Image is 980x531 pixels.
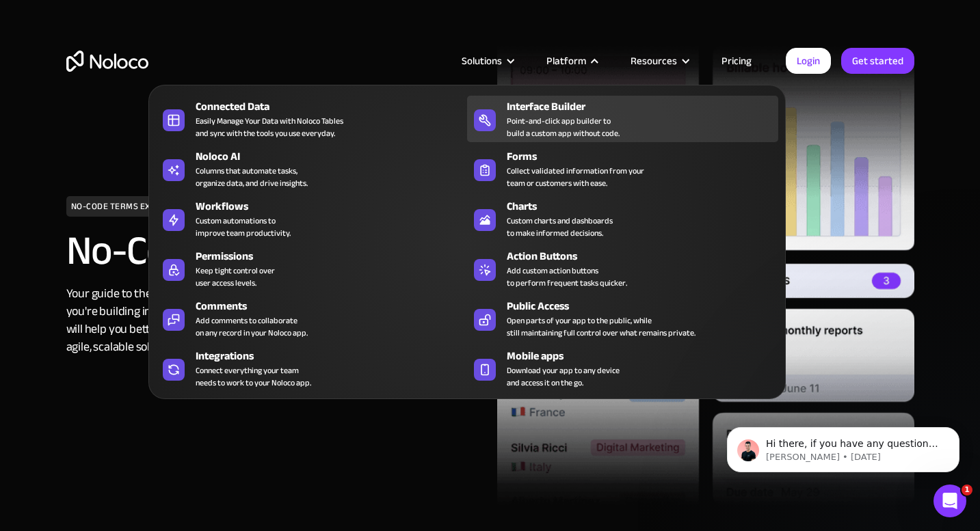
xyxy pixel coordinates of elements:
[507,215,613,239] div: Custom charts and dashboards to make informed decisions.
[196,314,308,339] div: Add comments to collaborate on any record in your Noloco app.
[467,295,778,342] a: Public AccessOpen parts of your app to the public, whilestill maintaining full control over what ...
[66,230,484,271] h2: No-Code Glossary
[507,115,620,139] div: Point-and-click app builder to build a custom app without code.
[613,52,704,70] div: Resources
[467,146,778,192] a: FormsCollect validated information from yourteam or customers with ease.
[786,48,831,74] a: Login
[467,245,778,292] a: Action ButtonsAdd custom action buttonsto perform frequent tasks quicker.
[196,115,343,139] div: Easily Manage Your Data with Noloco Tables and sync with the tools you use everyday.
[66,196,190,217] h1: NO-CODE TERMS EXPLAINED
[156,96,467,142] a: Connected DataEasily Manage Your Data with Noloco Tablesand sync with the tools you use everyday.
[507,148,784,165] div: Forms
[462,52,502,70] div: Solutions
[156,195,467,242] a: WorkflowsCustom automations toimprove team productivity.
[706,398,980,494] iframe: Intercom notifications message
[66,51,148,72] a: home
[546,52,586,70] div: Platform
[445,52,529,70] div: Solutions
[507,165,644,189] div: Collect validated information from your team or customers with ease.
[196,215,291,239] div: Custom automations to improve team productivity.
[631,52,677,70] div: Resources
[507,264,627,289] div: Add custom action buttons to perform frequent tasks quicker.
[507,364,620,389] span: Download your app to any device and access it on the go.
[156,295,467,342] a: CommentsAdd comments to collaborateon any record in your Noloco app.
[507,198,784,215] div: Charts
[507,248,784,264] div: Action Buttons
[156,245,467,292] a: PermissionsKeep tight control overuser access levels.
[704,52,769,70] a: Pricing
[196,298,473,314] div: Comments
[196,165,308,189] div: Columns that automate tasks, organize data, and drive insights.
[507,348,784,364] div: Mobile apps
[467,345,778,392] a: Mobile appsDownload your app to any deviceand access it on the go.
[196,348,473,364] div: Integrations
[66,285,484,356] div: Your guide to the essential terms shaping modern business software. Whether you're building inter...
[196,198,473,215] div: Workflows
[507,298,784,314] div: Public Access
[196,364,311,389] div: Connect everything your team needs to work to your Noloco app.
[156,146,467,192] a: Noloco AIColumns that automate tasks,organize data, and drive insights.
[933,485,966,517] iframe: Intercom live chat
[196,98,473,115] div: Connected Data
[156,345,467,392] a: IntegrationsConnect everything your teamneeds to work to your Noloco app.
[196,248,473,264] div: Permissions
[507,314,696,339] div: Open parts of your app to the public, while still maintaining full control over what remains priv...
[841,48,914,74] a: Get started
[507,98,784,115] div: Interface Builder
[196,148,473,165] div: Noloco AI
[467,195,778,242] a: ChartsCustom charts and dashboardsto make informed decisions.
[148,66,786,399] nav: Platform
[962,485,972,495] span: 1
[467,96,778,142] a: Interface BuilderPoint-and-click app builder tobuild a custom app without code.
[196,264,275,289] div: Keep tight control over user access levels.
[529,52,613,70] div: Platform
